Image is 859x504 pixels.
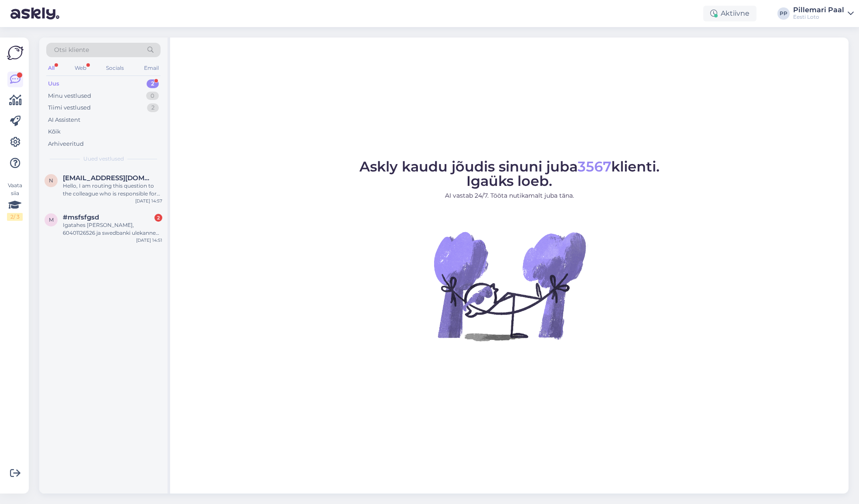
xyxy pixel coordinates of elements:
[777,7,790,20] div: PP
[431,207,588,364] img: No Chat active
[63,213,99,221] span: #msfsfgsd
[359,191,660,200] p: AI vastab 24/7. Tööta nutikamalt juba täna.
[147,79,159,88] div: 2
[703,6,756,21] div: Aktiivne
[48,92,91,100] div: Minu vestlused
[7,45,24,61] img: Askly Logo
[63,221,162,237] div: Igatahes [PERSON_NAME], 60401126526 ja swedbanki ulekanne oli summas 5€
[578,158,611,175] span: 3567
[63,182,162,198] div: Hello, I am routing this question to the colleague who is responsible for this topic. The reply m...
[73,62,88,74] div: Web
[793,14,844,21] div: Eesti Loto
[7,182,23,221] div: Vaata siia
[142,62,161,74] div: Email
[46,62,56,74] div: All
[54,45,89,55] span: Otsi kliente
[135,198,162,204] div: [DATE] 14:57
[49,177,53,184] span: n
[146,92,159,100] div: 0
[147,103,159,112] div: 2
[104,62,126,74] div: Socials
[154,214,162,222] div: 2
[48,140,84,148] div: Arhiveeritud
[63,174,154,182] span: natalja.kornoljeva@mail.ee
[793,7,844,14] div: Pillemari Paal
[136,237,162,243] div: [DATE] 14:51
[7,213,23,221] div: 2 / 3
[83,155,124,163] span: Uued vestlused
[49,216,54,223] span: m
[793,7,854,21] a: Pillemari PaalEesti Loto
[48,127,61,136] div: Kõik
[48,79,59,88] div: Uus
[48,116,80,124] div: AI Assistent
[359,158,660,189] span: Askly kaudu jõudis sinuni juba klienti. Igaüks loeb.
[48,103,91,112] div: Tiimi vestlused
